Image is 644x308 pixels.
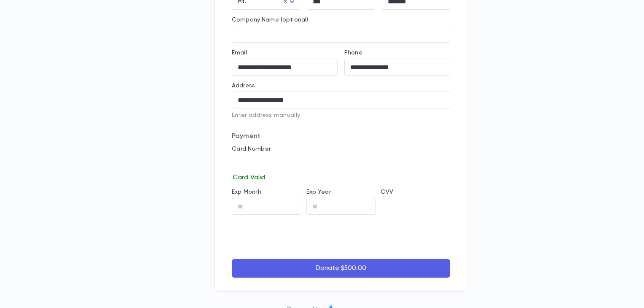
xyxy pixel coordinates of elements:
[232,259,450,278] button: Donate $500.00
[306,189,331,195] label: Exp Year
[232,132,450,140] p: Payment
[232,172,450,182] p: Card Valid
[232,189,261,195] label: Exp Month
[381,189,450,195] p: CVV
[232,16,308,23] label: Company Name (optional)
[381,198,450,215] iframe: cvv
[232,112,450,119] p: Enter address manually
[232,82,255,89] label: Address
[232,49,247,56] label: Email
[232,155,450,172] iframe: card
[232,146,450,152] p: Card Number
[344,49,362,56] label: Phone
